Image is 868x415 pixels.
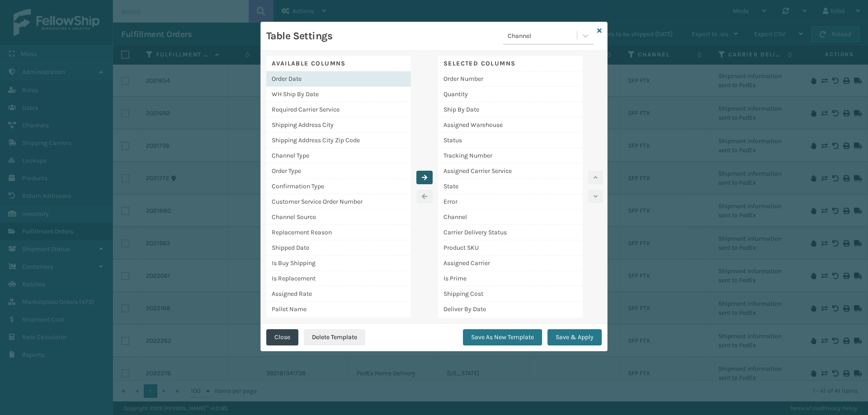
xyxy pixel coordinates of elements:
div: Product SKU [438,240,583,256]
div: Assigned Carrier Service [438,163,583,179]
div: Channel Source [266,210,411,225]
div: Pallet Name [266,302,411,317]
div: WH Ship By Date [266,87,411,102]
div: Shipping Address City [266,117,411,133]
h3: Table Settings [266,29,332,43]
div: Shipped Date [266,240,411,256]
div: Order Number [438,71,583,87]
div: Replacement Reason [266,225,411,240]
div: Is Prime [438,271,583,286]
button: Save & Apply [547,329,602,345]
div: Ship By Date [438,102,583,117]
div: Tracking Number [438,148,583,163]
div: Error [438,194,583,210]
button: Delete Template [304,329,365,345]
div: Quantity [438,87,583,102]
div: Deliver By Date [438,302,583,317]
div: Customer Service Order Number [266,194,411,210]
div: Status [438,133,583,148]
div: Available Columns [266,56,411,71]
div: Channel [438,210,583,225]
button: Save As New Template [463,329,542,345]
div: Is Replacement [266,271,411,286]
div: Assigned Rate [266,286,411,302]
div: Assigned Warehouse [438,117,583,133]
button: Close [266,329,298,345]
div: Confirmation Type [266,179,411,194]
div: Required Carrier Service [266,102,411,117]
div: Order Date [266,71,411,87]
div: Order Type [266,163,411,179]
div: Is Buy Shipping [266,256,411,271]
div: Channel [508,31,578,41]
div: Assigned Carrier [438,256,583,271]
div: Selected Columns [438,56,583,71]
div: Carrier Delivery Status [438,225,583,240]
div: State [438,179,583,194]
div: Picking Batch [266,317,411,332]
div: Shipping Cost [438,286,583,302]
div: Shipping Address City Zip Code [266,133,411,148]
div: Channel Type [266,148,411,163]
